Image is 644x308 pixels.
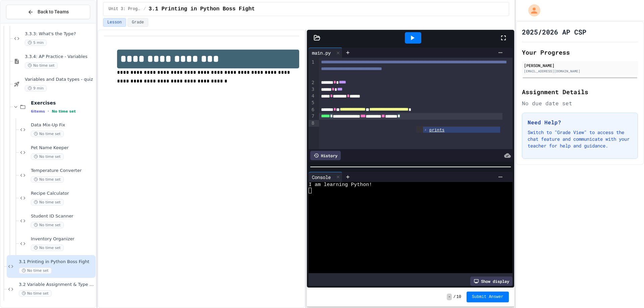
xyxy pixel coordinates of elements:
div: Show display [470,276,513,286]
span: 3.1 Printing in Python Boss Fight [19,259,94,265]
span: Submit Answer [472,294,503,300]
span: 3.2 Variable Assignment & Type Boss Fight [19,282,94,288]
span: 9 min [25,85,47,91]
span: Pet Name Keeper [31,145,94,151]
span: No time set [31,153,64,160]
span: Exercises [31,100,94,106]
span: No time set [31,131,64,137]
span: 5 min [25,40,47,46]
button: Submit Answer [467,292,509,302]
span: No time set [19,290,52,297]
span: Variables and Data types - quiz [25,77,94,82]
div: 4 [309,93,315,100]
div: 2 [309,79,315,86]
span: / [453,294,455,300]
h3: Need Help? [528,118,632,126]
div: No due date set [522,99,638,107]
span: Recipe Calculator [31,191,94,196]
div: Console [309,174,334,181]
span: No time set [52,109,76,114]
div: 6 [309,107,315,113]
h2: Your Progress [522,48,638,57]
span: 3.1 Printing in Python Boss Fight [149,5,255,13]
span: No time set [31,176,64,183]
span: Data Mix-Up Fix [31,122,94,128]
span: Unit 3: Programming with Python [109,6,141,12]
span: No time set [25,62,58,69]
p: Switch to "Grade View" to access the chat feature and communicate with your teacher for help and ... [528,129,632,149]
button: Lesson [103,18,126,27]
span: 3.3.3: What's the Type? [25,31,94,37]
span: 10 [457,294,461,300]
div: 8 [309,120,315,127]
span: No time set [31,222,64,228]
div: main.py [309,49,334,56]
div: Console [309,172,342,182]
span: prints [429,127,445,132]
span: No time set [31,199,64,205]
h2: Assignment Details [522,87,638,97]
div: History [310,151,341,160]
div: 1 [309,59,315,79]
ul: Completions [416,126,500,133]
span: 6 items [31,109,45,114]
div: 7 [309,113,315,120]
span: No time set [31,245,64,251]
div: [EMAIL_ADDRESS][DOMAIN_NAME] [524,69,636,74]
span: No time set [19,267,52,274]
span: Temperature Converter [31,168,94,174]
span: Back to Teams [38,8,69,15]
button: Grade [127,18,148,27]
span: Inventory Organizer [31,236,94,242]
span: I am learning Python! [309,182,372,188]
div: My Account [521,3,542,18]
button: Back to Teams [6,5,90,19]
h1: 2025/2026 AP CSP [522,27,586,37]
span: - [447,294,452,300]
div: 5 [309,100,315,106]
span: Student ID Scanner [31,213,94,219]
span: • [48,109,49,114]
div: main.py [309,48,342,58]
div: [PERSON_NAME] [524,62,636,68]
span: 3.3.4: AP Practice - Variables [25,54,94,60]
div: 3 [309,86,315,93]
span: / [144,6,146,12]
